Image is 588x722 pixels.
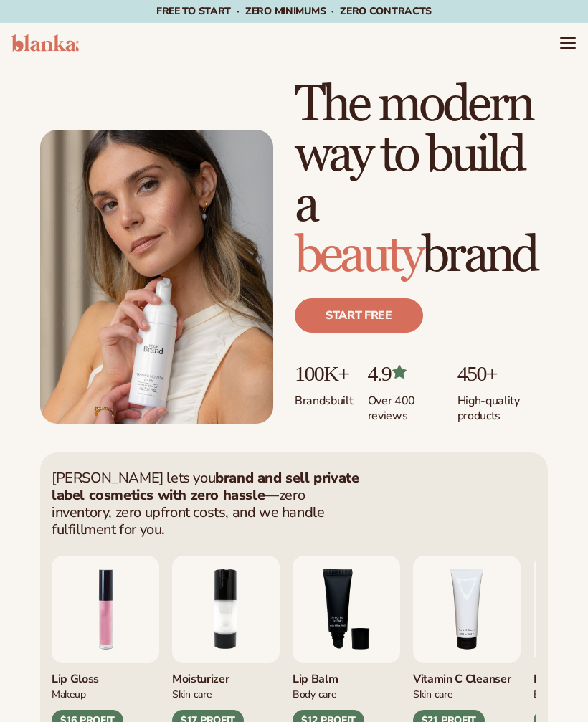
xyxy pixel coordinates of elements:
[172,556,280,663] img: Moisturizing lotion.
[413,556,521,663] img: Vitamin c cleanser.
[52,556,159,663] img: Pink lip gloss.
[293,663,400,687] div: Lip Balm
[172,686,280,701] div: Skin Care
[559,34,577,52] summary: Menu
[156,4,432,18] span: Free to start · ZERO minimums · ZERO contracts
[295,361,354,385] p: 100K+
[40,130,273,424] img: Female holding tanning mousse.
[293,686,400,701] div: Body Care
[413,686,521,701] div: Skin Care
[52,663,159,687] div: Lip Gloss
[295,80,548,281] h1: The modern way to build a brand
[293,556,400,663] img: Smoothing lip balm.
[295,385,354,409] p: Brands built
[295,298,423,333] a: Start free
[457,361,548,385] p: 450+
[368,385,443,424] p: Over 400 reviews
[295,225,422,286] span: beauty
[172,663,280,687] div: Moisturizer
[368,361,443,385] p: 4.9
[52,686,159,701] div: Makeup
[52,468,359,505] strong: brand and sell private label cosmetics with zero hassle
[11,34,79,52] img: logo
[413,663,521,687] div: Vitamin C Cleanser
[457,385,548,424] p: High-quality products
[52,470,360,538] p: [PERSON_NAME] lets you —zero inventory, zero upfront costs, and we handle fulfillment for you.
